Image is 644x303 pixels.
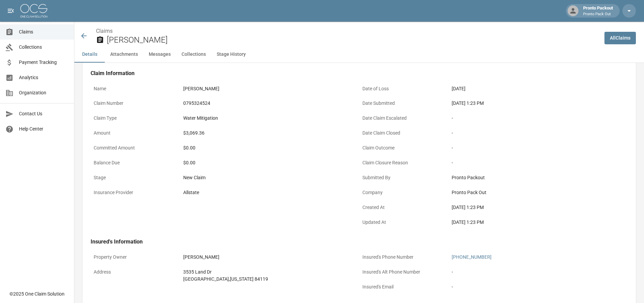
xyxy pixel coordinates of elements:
[211,46,251,63] button: Stage History
[105,46,143,63] button: Attachments
[359,280,449,294] p: Insured's Email
[19,89,69,96] span: Organization
[19,44,69,51] span: Collections
[359,186,449,199] p: Company
[359,251,449,264] p: Insured's Phone Number
[20,4,47,18] img: ocs-logo-white-transparent.png
[183,254,219,261] div: [PERSON_NAME]
[143,46,176,63] button: Messages
[604,32,636,44] a: AllClaims
[91,251,180,264] p: Property Owner
[91,126,180,140] p: Amount
[452,115,625,122] div: -
[359,141,449,155] p: Claim Outcome
[91,186,180,199] p: Insurance Provider
[176,46,211,63] button: Collections
[91,112,180,125] p: Claim Type
[96,27,599,35] nav: breadcrumb
[183,189,199,196] div: Allstate
[91,171,180,184] p: Stage
[183,130,205,137] div: $3,069.36
[19,125,69,133] span: Help Center
[452,283,453,290] div: -
[452,219,625,226] div: [DATE] 1:23 PM
[183,85,219,92] div: [PERSON_NAME]
[91,238,628,245] h4: Insured's Information
[359,171,449,184] p: Submitted By
[452,269,453,276] div: -
[452,189,625,196] div: Pronto Pack Out
[19,74,69,81] span: Analytics
[452,100,625,107] div: [DATE] 1:23 PM
[452,204,625,211] div: [DATE] 1:23 PM
[580,5,616,17] div: Pronto Packout
[19,110,69,117] span: Contact Us
[91,70,628,77] h4: Claim Information
[183,174,356,181] div: New Claim
[183,276,268,283] div: [GEOGRAPHIC_DATA] , [US_STATE] 84119
[91,156,180,169] p: Balance Due
[359,265,449,279] p: Insured's Alt Phone Number
[359,201,449,214] p: Created At
[91,265,180,279] p: Address
[74,46,105,63] button: Details
[4,4,18,18] button: open drawer
[183,269,268,276] div: 3535 Land Dr
[359,97,449,110] p: Date Submitted
[359,112,449,125] p: Date Claim Escalated
[9,290,65,297] div: © 2025 One Claim Solution
[452,254,492,260] a: [PHONE_NUMBER]
[452,85,466,92] div: [DATE]
[74,46,644,63] div: anchor tabs
[91,97,180,110] p: Claim Number
[91,82,180,95] p: Name
[452,144,625,151] div: -
[452,174,625,181] div: Pronto Packout
[183,100,210,107] div: 0795324524
[452,159,625,166] div: -
[91,141,180,155] p: Committed Amount
[359,82,449,95] p: Date of Loss
[452,130,625,137] div: -
[359,216,449,229] p: Updated At
[19,28,69,36] span: Claims
[183,144,356,151] div: $0.00
[359,156,449,169] p: Claim Closure Reason
[583,11,613,17] p: Pronto Pack Out
[96,28,113,34] a: Claims
[359,126,449,140] p: Date Claim Closed
[19,59,69,66] span: Payment Tracking
[107,35,599,45] h2: [PERSON_NAME]
[183,115,218,122] div: Water Mitigation
[183,159,356,166] div: $0.00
